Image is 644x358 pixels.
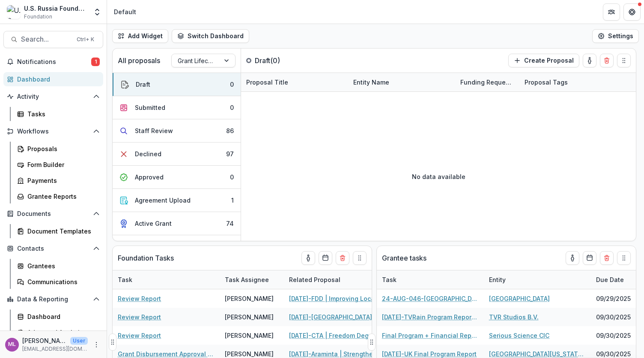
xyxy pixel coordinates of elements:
a: Review Report [118,331,161,340]
div: Payments [27,176,96,185]
a: Form Builder [14,158,103,172]
div: Declined [135,149,161,158]
p: [PERSON_NAME] [22,336,67,345]
div: Ctrl + K [75,35,96,44]
div: Task [377,275,402,284]
button: Drag [617,54,631,67]
span: Contacts [17,245,89,252]
div: Proposal Title [241,73,348,91]
div: Entity Name [348,73,455,91]
p: [EMAIL_ADDRESS][DOMAIN_NAME] [22,345,88,353]
button: Drag [617,251,631,265]
div: Tasks [27,109,96,118]
div: Communications [27,277,96,286]
button: Search... [3,31,103,48]
button: Partners [603,3,620,21]
div: Proposal Tags [519,73,626,91]
div: U.S. Russia Foundation [24,4,88,13]
a: Review Report [118,294,161,303]
a: [GEOGRAPHIC_DATA] [489,294,550,303]
div: Task [113,270,220,289]
p: User [70,337,88,345]
a: Dashboard [14,309,103,324]
a: Document Templates [14,224,103,238]
div: Task Assignee [220,270,284,289]
button: Submitted0 [113,96,241,119]
button: Calendar [583,251,596,265]
button: Drag [109,334,116,351]
div: 97 [226,149,234,158]
p: Foundation Tasks [118,253,174,263]
span: Activity [17,93,89,100]
div: Advanced Analytics [27,328,96,337]
div: Draft [136,80,150,89]
button: Agreement Upload1 [113,189,241,212]
button: Staff Review86 [113,119,241,143]
button: Active Grant74 [113,212,241,235]
button: Open Activity [3,90,103,103]
p: Grantee tasks [382,253,426,263]
div: Grantees [27,261,96,270]
div: [PERSON_NAME] [225,312,274,322]
p: Draft ( 0 ) [255,55,319,66]
button: Open entity switcher [91,3,103,21]
button: Calendar [319,251,332,265]
div: Approved [135,173,164,182]
a: [DATE]-[GEOGRAPHIC_DATA] | Fostering the Next Generation of Russia-focused Professionals [289,312,386,322]
span: 1 [91,58,100,66]
a: Dashboard [3,72,103,86]
div: 0 [230,173,234,182]
button: toggle-assigned-to-me [301,251,315,265]
a: [DATE]-CTA | Freedom Degree Online Matching System [289,331,386,340]
div: Due Date [591,275,629,284]
button: Get Help [623,3,641,21]
a: Grantees [14,259,103,273]
div: Related Proposal [284,275,346,284]
div: Submitted [135,103,165,112]
div: Default [114,7,136,16]
div: Task [113,275,137,284]
button: Draft0 [113,73,241,96]
div: Task Assignee [220,275,274,284]
div: Task [377,270,484,289]
span: Search... [21,35,72,43]
div: 0 [230,103,234,112]
div: 0 [230,80,234,89]
span: Notifications [17,58,91,66]
a: TVR Studios B.V. [489,312,539,322]
div: Proposals [27,144,96,153]
div: Entity [484,270,591,289]
div: Related Proposal [284,270,391,289]
a: Final Program + Financial Report [382,331,479,340]
button: toggle-assigned-to-me [583,54,596,67]
div: Dashboard [17,75,96,84]
div: Proposal Tags [519,78,573,87]
button: Create Proposal [508,54,579,67]
a: Communications [14,275,103,289]
a: Payments [14,173,103,188]
a: Review Report [118,312,161,322]
button: Open Workflows [3,124,103,138]
div: Proposal Title [241,78,293,87]
button: Open Documents [3,207,103,221]
div: 74 [226,219,234,228]
div: 86 [226,126,234,135]
button: Drag [368,334,376,351]
div: [PERSON_NAME] [225,294,274,303]
button: Approved0 [113,166,241,189]
img: U.S. Russia Foundation [7,5,21,19]
button: Drag [353,251,367,265]
div: Entity [484,275,511,284]
button: More [91,340,101,350]
a: Tasks [14,107,103,121]
button: Switch Dashboard [172,29,249,43]
button: Notifications1 [3,55,103,69]
div: Maria Lvova [8,342,16,347]
span: Data & Reporting [17,296,89,303]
